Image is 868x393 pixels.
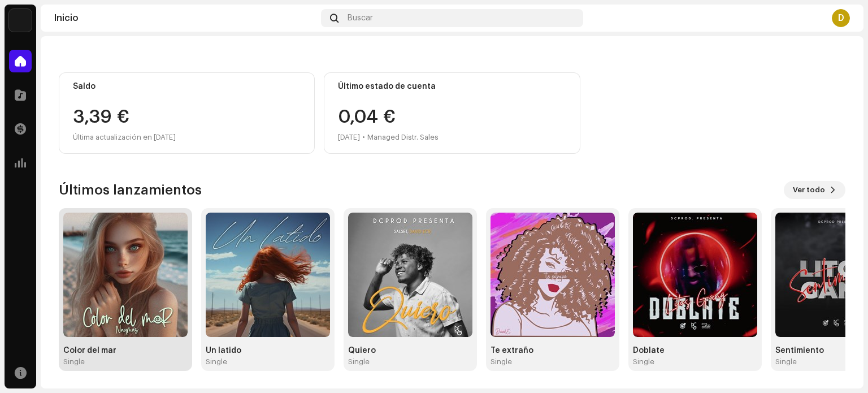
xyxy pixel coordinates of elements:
div: Single [206,357,227,366]
div: Managed Distr. Sales [367,131,439,144]
div: D [832,9,850,27]
div: Último estado de cuenta [338,82,566,91]
div: Inicio [54,14,316,23]
re-o-card-value: Último estado de cuenta [324,72,580,154]
div: Color del mar [63,346,188,355]
div: Single [633,357,654,366]
div: Single [491,357,512,366]
img: 288bd926-33f3-46bc-9607-036700dcf66d [348,213,472,337]
div: Single [775,357,797,366]
span: Ver todo [793,179,825,201]
div: Saldo [73,82,301,91]
img: 32cea6a1-a431-4140-b97a-c4cca6116a7d [633,213,757,337]
div: Un latido [206,346,330,355]
span: Buscar [348,14,373,23]
img: ad040ecc-d0a9-4da6-bd25-5e59d8ef8416 [491,213,615,337]
div: Te extraño [491,346,615,355]
img: 4250debd-98ac-47eb-b2c0-f6374b34763c [63,213,188,337]
button: Ver todo [784,181,845,199]
re-o-card-value: Saldo [59,72,315,154]
img: 297a105e-aa6c-4183-9ff4-27133c00f2e2 [9,9,32,32]
div: Última actualización en [DATE] [73,131,301,144]
div: Single [348,357,370,366]
div: [DATE] [338,131,360,144]
h3: Últimos lanzamientos [59,181,202,199]
div: Doblate [633,346,757,355]
div: • [362,131,365,144]
img: 49428f65-19bb-41d3-8ce4-b8d8a48c994a [206,213,330,337]
div: Quiero [348,346,472,355]
div: Single [63,357,85,366]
